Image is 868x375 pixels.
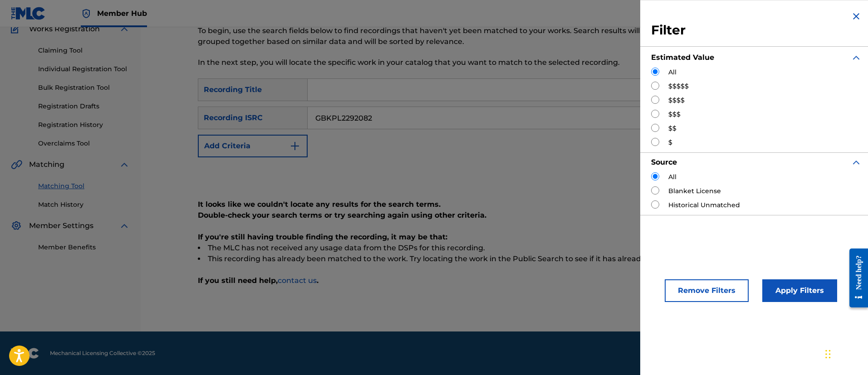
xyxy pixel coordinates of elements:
img: expand [119,220,130,231]
p: It looks like we couldn't locate any results for the search terms. [198,199,811,210]
button: Remove Filters [665,279,749,302]
h3: Filter [651,22,862,39]
button: Add Criteria [198,135,308,157]
p: To begin, use the search fields below to find recordings that haven't yet been matched to your wo... [198,25,670,47]
strong: Estimated Value [651,53,714,62]
a: Bulk Registration Tool [38,83,130,93]
span: Member Hub [97,8,147,19]
form: Search Form [198,78,811,194]
p: Double-check your search terms or try searching again using other criteria. [198,210,811,221]
a: Individual Registration Tool [38,64,130,74]
label: Historical Unmatched [668,200,740,210]
p: If you still need help, . [198,275,811,286]
strong: Source [651,158,677,166]
img: expand [119,24,130,34]
img: Top Rightsholder [81,8,92,19]
li: This recording has already been matched to the work. Try locating the work in the Public Search t... [198,253,811,264]
a: contact us [278,276,317,285]
label: $$$ [668,110,681,119]
label: $$$$ [668,96,685,105]
li: The MLC has not received any usage data from the DSPs for this recording. [198,243,811,253]
label: $$$$$ [668,82,689,91]
a: Registration Drafts [38,102,130,111]
img: Matching [11,159,22,170]
img: expand [119,159,130,170]
button: Apply Filters [762,279,837,302]
label: $ [668,138,672,147]
label: $$ [668,124,677,133]
p: If you're still having trouble finding the recording, it may be that: [198,232,811,243]
label: All [668,68,677,77]
iframe: Chat Widget [823,331,868,375]
img: logo [11,348,39,359]
div: Widget de chat [823,331,868,375]
img: expand [851,52,862,63]
p: In the next step, you will locate the specific work in your catalog that you want to match to the... [198,57,670,68]
span: Mechanical Licensing Collective © 2025 [50,349,155,357]
img: Member Settings [11,220,22,231]
span: Works Registration [29,24,100,34]
iframe: Resource Center [843,241,868,314]
a: Matching Tool [38,181,130,191]
a: Overclaims Tool [38,139,130,148]
a: Member Benefits [38,243,130,252]
label: Blanket License [668,186,721,196]
div: Arrastrar [825,341,831,368]
img: expand [851,157,862,168]
a: Claiming Tool [38,46,130,55]
label: All [668,172,677,182]
span: Matching [29,159,64,170]
img: Works Registration [11,24,23,34]
img: close [851,11,862,22]
a: Registration History [38,120,130,130]
a: Match History [38,200,130,209]
img: MLC Logo [11,7,46,20]
span: Member Settings [29,220,93,231]
img: 9d2ae6d4665cec9f34b9.svg [289,141,300,151]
